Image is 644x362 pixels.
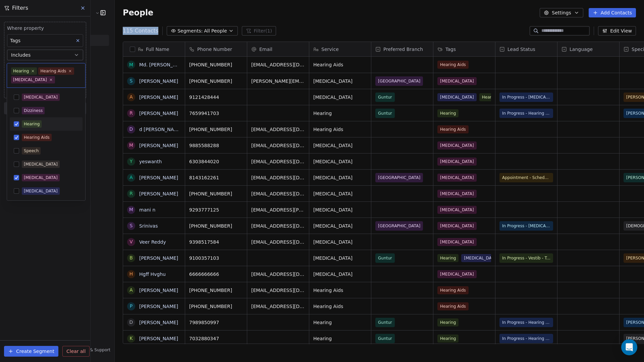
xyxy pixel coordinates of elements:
[24,188,58,194] div: [MEDICAL_DATA]
[24,148,39,154] div: Speech
[24,161,58,167] div: [MEDICAL_DATA]
[24,175,58,181] div: [MEDICAL_DATA]
[13,77,47,83] div: [MEDICAL_DATA]
[13,68,29,74] div: Hearing
[40,68,66,74] div: Hearing Aids
[24,108,43,114] div: Dizziness
[24,121,40,127] div: Hearing
[10,90,83,198] div: Suggestions
[24,94,58,100] div: [MEDICAL_DATA]
[24,134,50,140] div: Hearing Aids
